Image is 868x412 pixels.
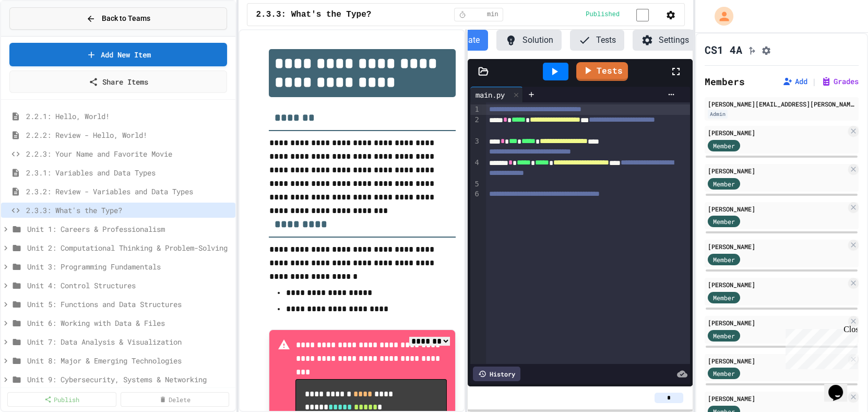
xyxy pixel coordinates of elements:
[496,30,562,51] button: Solution
[9,70,227,93] a: Share Items
[470,104,481,115] div: 1
[27,355,231,366] span: Unit 8: Major & Emerging Technologies
[812,75,817,88] span: |
[27,261,231,272] span: Unit 3: Programming Fundamentals
[586,8,661,21] div: Content is published and visible to students
[713,331,735,340] span: Member
[708,99,855,109] div: [PERSON_NAME][EMAIL_ADDRESS][PERSON_NAME][DOMAIN_NAME]
[713,179,735,189] span: Member
[708,166,846,175] div: [PERSON_NAME]
[26,148,231,159] span: 2.2.3: Your Name and Favorite Movie
[9,7,227,30] button: Back to Teams
[713,293,735,302] span: Member
[824,370,858,402] iframe: chat widget
[708,280,846,289] div: [PERSON_NAME]
[470,158,481,179] div: 4
[27,280,231,291] span: Unit 4: Control Structures
[570,30,624,51] button: Tests
[26,186,231,197] span: 2.3.2: Review - Variables and Data Types
[102,13,150,24] span: Back to Teams
[708,128,846,137] div: [PERSON_NAME]
[473,367,520,381] div: History
[26,130,231,140] span: 2.2.2: Review - Hello, World!
[705,74,745,89] h2: Members
[9,43,227,66] a: Add New Item
[470,115,481,136] div: 2
[713,369,735,378] span: Member
[26,111,231,122] span: 2.2.1: Hello, World!
[746,43,757,56] button: Click to see fork details
[708,318,846,327] div: [PERSON_NAME]
[761,43,771,56] button: Assignment Settings
[708,356,846,366] div: [PERSON_NAME]
[708,394,846,403] div: [PERSON_NAME]
[704,4,736,28] div: My Account
[7,392,116,407] a: Publish
[4,4,72,66] div: Chat with us now!Close
[27,374,231,385] span: Unit 9: Cybersecurity, Systems & Networking
[27,223,231,234] span: Unit 1: Careers & Professionalism
[26,167,231,178] span: 2.3.1: Variables and Data Types
[624,9,661,21] input: publish toggle
[708,242,846,251] div: [PERSON_NAME]
[705,42,742,57] h1: CS1 4A
[470,87,523,102] div: main.py
[27,242,231,253] span: Unit 2: Computational Thinking & Problem-Solving
[708,204,846,214] div: [PERSON_NAME]
[781,325,858,369] iframe: chat widget
[713,141,735,150] span: Member
[26,205,231,216] span: 2.3.3: What's the Type?
[27,336,231,347] span: Unit 7: Data Analysis & Visualization
[27,317,231,328] span: Unit 6: Working with Data & Files
[470,89,510,100] div: main.py
[633,30,697,51] button: Settings
[586,10,620,19] span: Published
[821,76,859,87] button: Grades
[713,217,735,226] span: Member
[470,189,481,199] div: 6
[470,179,481,190] div: 5
[27,299,231,310] span: Unit 5: Functions and Data Structures
[256,8,371,21] span: 2.3.3: What's the Type?
[782,76,807,87] button: Add
[121,392,230,407] a: Delete
[487,10,498,19] span: min
[576,62,628,81] a: Tests
[470,136,481,158] div: 3
[713,255,735,264] span: Member
[708,110,728,119] div: Admin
